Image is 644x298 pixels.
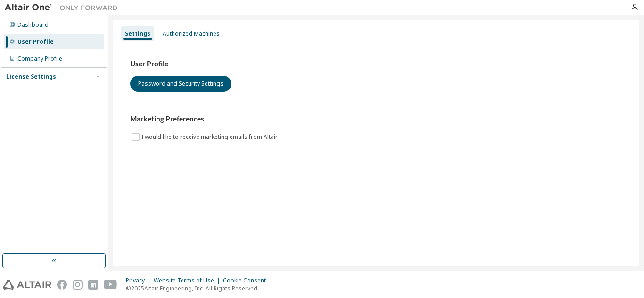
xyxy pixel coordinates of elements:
[3,280,51,290] img: altair_logo.svg
[6,73,56,81] div: License Settings
[5,3,123,12] img: Altair One
[126,284,272,292] p: © 2025 Altair Engineering, Inc. All Rights Reserved.
[104,280,117,290] img: youtube.svg
[17,55,62,63] div: Company Profile
[130,114,622,124] h3: Marketing Preferences
[141,131,280,143] label: I would like to receive marketing emails from Altair
[130,59,622,69] h3: User Profile
[130,76,231,92] button: Password and Security Settings
[154,277,223,284] div: Website Terms of Use
[57,280,67,290] img: facebook.svg
[163,30,220,38] div: Authorized Machines
[88,280,98,290] img: linkedin.svg
[73,280,83,290] img: instagram.svg
[17,21,49,29] div: Dashboard
[125,30,150,38] div: Settings
[126,277,154,284] div: Privacy
[17,38,54,46] div: User Profile
[223,277,272,284] div: Cookie Consent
